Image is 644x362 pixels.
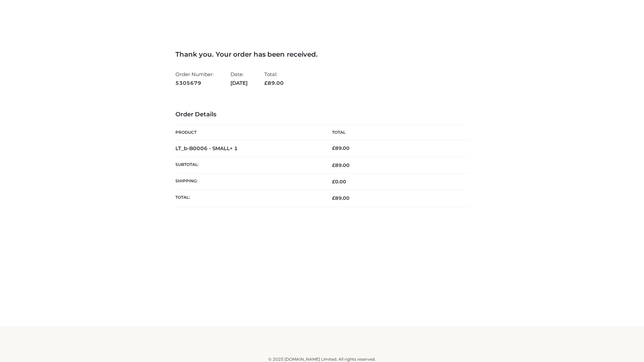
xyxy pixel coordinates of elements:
[175,50,469,58] h3: Thank you. Your order has been received.
[332,145,335,151] span: £
[175,145,238,152] strong: LT_b-B0006 - SMALL
[332,195,350,201] span: 89.00
[332,162,335,168] span: £
[322,125,469,140] th: Total
[264,80,284,86] span: 89.00
[175,125,322,140] th: Product
[332,145,350,151] bdi: 89.00
[332,195,335,201] span: £
[230,145,238,152] strong: × 1
[175,68,214,89] li: Order Number:
[332,179,346,185] bdi: 0.00
[332,179,335,185] span: £
[175,111,469,118] h3: Order Details
[230,68,248,89] li: Date:
[230,79,248,87] strong: [DATE]
[175,79,214,87] strong: 5305679
[264,68,284,89] li: Total:
[264,80,268,86] span: £
[175,157,322,173] th: Subtotal:
[175,190,322,206] th: Total:
[175,174,322,190] th: Shipping:
[332,162,350,168] span: 89.00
